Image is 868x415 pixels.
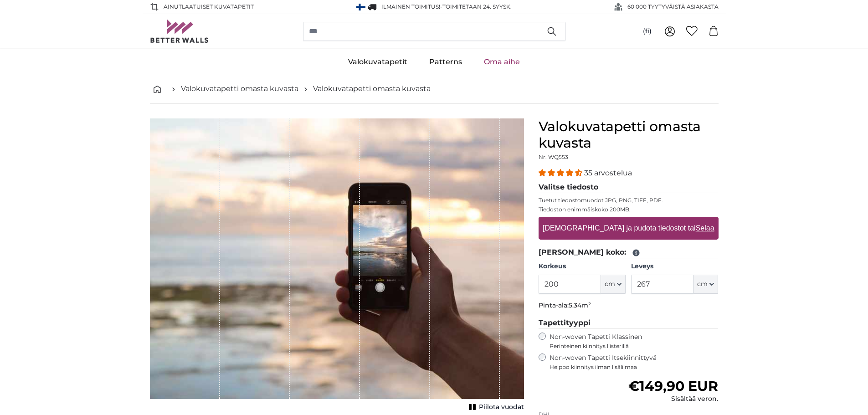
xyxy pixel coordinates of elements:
[584,169,632,177] span: 35 arvostelua
[479,403,524,412] span: Piilota vuodat
[550,343,719,350] span: Perinteinen kiinnitys liisterillä
[695,224,714,232] u: Selaa
[442,3,512,10] span: Toimitetaan 24. syysk.
[605,280,615,289] span: cm
[539,169,584,177] span: 4.34 stars
[466,401,524,414] button: Piilota vuodat
[150,20,209,43] img: Betterwalls
[636,23,659,40] button: (fi)
[550,364,719,371] span: Helppo kiinnitys ilman lisäliimaa
[539,262,626,271] label: Korkeus
[628,378,718,395] span: €149,90 EUR
[381,3,440,10] span: Ilmainen toimitus!
[418,50,473,74] a: Patterns
[337,50,418,74] a: Valokuvatapetit
[539,154,568,160] span: Nr. WQ553
[539,219,718,237] label: [DEMOGRAPHIC_DATA] ja pudota tiedostot tai
[569,301,591,309] span: 5.34m²
[539,197,719,204] p: Tuetut tiedostomuodot JPG, PNG, TIFF, PDF.
[627,3,719,11] span: 60 000 TYYTYVÄISTÄ ASIAKASTA
[539,318,719,329] legend: Tapettityyppi
[313,83,431,94] a: Valokuvatapetti omasta kuvasta
[539,182,719,193] legend: Valitse tiedosto
[356,4,365,10] img: Suomi
[539,206,719,213] p: Tiedoston enimmäiskoko 200MB.
[628,395,718,404] div: Sisältää veron.
[473,50,531,74] a: Oma aihe
[539,118,719,151] h1: Valokuvatapetti omasta kuvasta
[697,280,708,289] span: cm
[550,333,719,350] label: Non-woven Tapetti Klassinen
[150,118,524,414] div: 1 of 1
[631,262,718,271] label: Leveys
[181,83,298,94] a: Valokuvatapetti omasta kuvasta
[539,247,719,258] legend: [PERSON_NAME] koko:
[150,74,719,104] nav: breadcrumbs
[601,275,626,294] button: cm
[539,301,719,310] p: Pinta-ala:
[550,354,719,371] label: Non-woven Tapetti Itsekiinnittyvä
[164,3,254,11] span: AINUTLAATUISET Kuvatapetit
[693,275,718,294] button: cm
[440,3,512,10] span: -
